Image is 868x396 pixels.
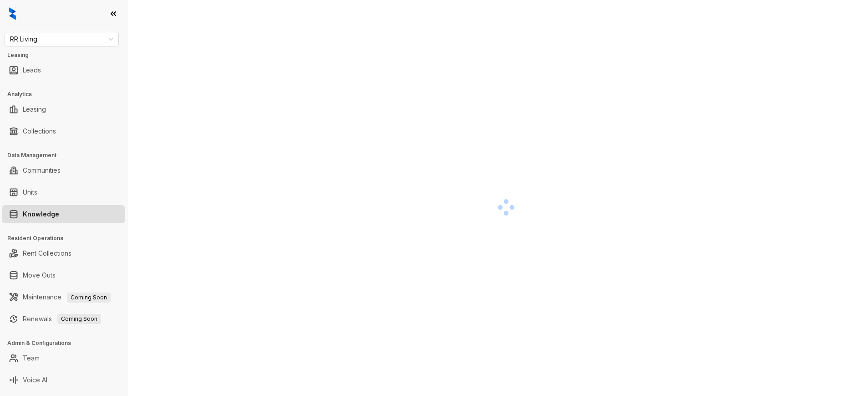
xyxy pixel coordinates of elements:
[23,244,71,262] a: Rent Collections
[23,61,41,79] a: Leads
[7,339,127,347] h3: Admin & Configurations
[2,61,125,79] li: Leads
[7,151,127,159] h3: Data Management
[2,100,125,118] li: Leasing
[2,371,125,389] li: Voice AI
[10,32,113,46] span: RR Living
[2,349,125,367] li: Team
[57,314,101,324] span: Coming Soon
[23,205,59,223] a: Knowledge
[7,51,127,59] h3: Leasing
[2,161,125,180] li: Communities
[7,90,127,98] h3: Analytics
[23,349,40,367] a: Team
[23,122,56,140] a: Collections
[2,288,125,306] li: Maintenance
[7,234,127,242] h3: Resident Operations
[9,7,16,20] img: logo
[23,371,47,389] a: Voice AI
[23,310,101,328] a: RenewalsComing Soon
[2,310,125,328] li: Renewals
[2,244,125,262] li: Rent Collections
[67,293,111,303] span: Coming Soon
[2,266,125,284] li: Move Outs
[23,161,61,180] a: Communities
[23,266,56,284] a: Move Outs
[23,183,37,201] a: Units
[2,122,125,140] li: Collections
[23,100,46,118] a: Leasing
[2,205,125,223] li: Knowledge
[2,183,125,201] li: Units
